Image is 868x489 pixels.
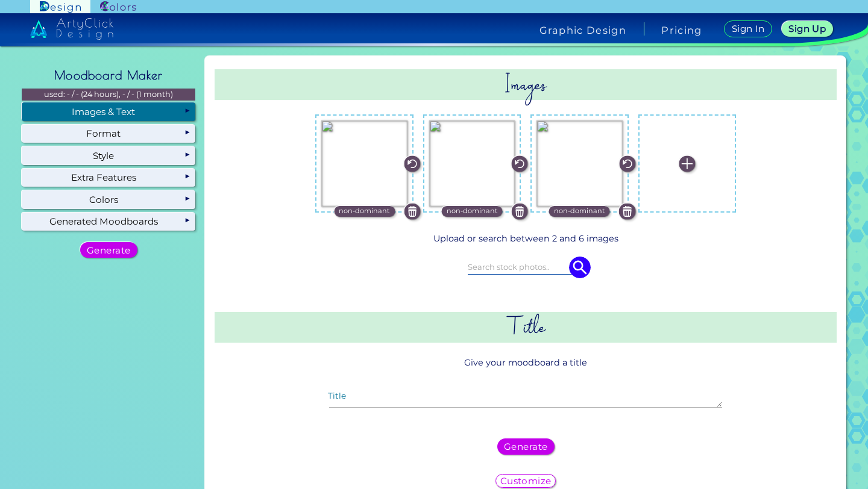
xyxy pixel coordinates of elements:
[22,146,195,164] div: Style
[22,102,195,120] div: Images & Text
[215,352,837,374] p: Give your moodboard a title
[790,25,824,33] h5: Sign Up
[429,120,515,206] img: d64431fd-5a14-40fd-b0e8-7065942d206a
[219,232,832,246] p: Upload or search between 2 and 6 images
[215,69,837,100] h2: Images
[30,18,113,40] img: artyclick_design_logo_white_combined_path.svg
[321,120,407,206] img: 8d36784d-171c-4997-816d-8bc9af52cb93
[784,22,830,36] a: Sign Up
[22,190,195,208] div: Colors
[661,25,702,35] a: Pricing
[339,206,390,217] p: non-dominant
[22,89,195,101] p: used: - / - (24 hours), - / - (1 month)
[733,25,763,33] h5: Sign In
[48,62,169,89] h2: Moodboard Maker
[215,312,837,343] h2: Title
[22,125,195,143] div: Format
[22,169,195,187] div: Extra Features
[554,206,605,217] p: non-dominant
[100,1,136,13] img: ArtyClick Colors logo
[447,206,498,217] p: non-dominant
[536,120,622,206] img: 1ac99746-dcd6-4a96-b0db-9f151b8b96b5
[679,155,695,172] img: icon_plus_white.svg
[22,213,195,231] div: Generated Moodboards
[328,392,346,400] label: Title
[89,246,128,254] h5: Generate
[569,257,591,278] img: icon search
[506,443,546,451] h5: Generate
[503,477,549,485] h5: Customize
[539,25,626,35] h4: Graphic Design
[468,260,583,273] input: Search stock photos..
[726,21,770,37] a: Sign In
